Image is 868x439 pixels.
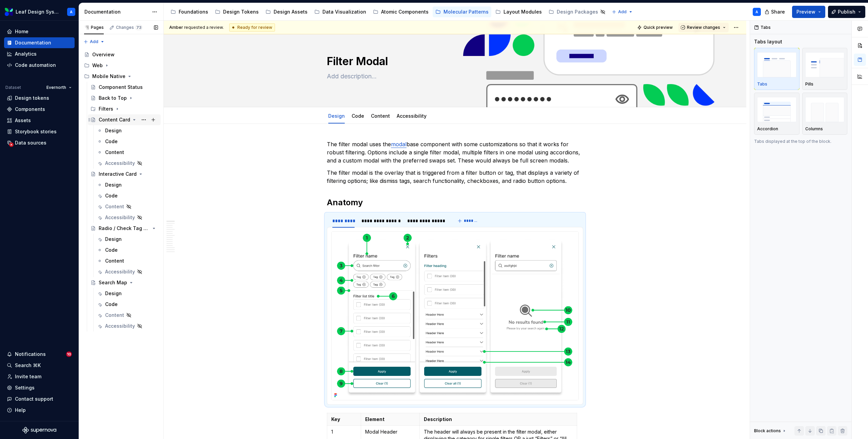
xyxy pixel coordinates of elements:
div: Documentation [15,39,51,46]
a: Documentation [4,37,75,48]
a: Data sources [4,137,75,148]
img: placeholder [805,97,845,122]
a: Storybook stories [4,126,75,137]
a: Content [94,310,161,321]
img: placeholder [757,52,796,77]
div: Accessibility [105,268,135,275]
div: A [755,9,758,15]
p: Modal Header [365,428,415,435]
span: 73 [135,25,142,30]
span: Share [771,8,785,15]
a: Code automation [4,60,75,71]
div: Content [105,312,124,319]
div: Changes [116,25,142,30]
p: Pills [805,81,813,87]
div: Design [105,236,122,243]
svg: Supernova Logo [22,427,56,434]
a: Assets [4,115,75,126]
span: Review changes [687,25,720,30]
div: Ready for review [229,23,275,32]
div: Documentation [84,8,149,15]
div: Mobile Native [81,71,161,82]
div: Web [92,62,103,69]
div: Search ⌘K [15,362,41,369]
a: Design Packages [546,6,608,17]
p: Description [424,416,573,423]
div: Components [15,106,45,113]
div: Home [15,28,28,35]
p: Tabs [757,81,767,87]
button: Notifications10 [4,349,75,360]
a: Content [94,201,161,212]
div: Content [105,257,124,264]
a: Design tokens [4,93,75,103]
div: Search Map [99,279,127,286]
div: Dataset [5,85,21,90]
div: Radio / Check Tag Group [99,225,150,232]
div: Design Assets [274,8,308,15]
button: Review changes [678,23,729,32]
div: Mobile Native [92,73,125,80]
button: placeholderColumns [802,93,848,135]
a: Back to Top [88,93,161,103]
a: Foundations [168,6,211,17]
a: Design [94,288,161,299]
a: Content [94,255,161,266]
div: Filters [88,103,161,114]
h2: Anatomy [327,197,583,208]
a: Accessibility [94,212,161,223]
a: Invite team [4,371,75,382]
a: Radio / Check Tag Group [88,223,161,234]
button: Search ⌘K [4,360,75,371]
a: Components [4,104,75,115]
div: Foundations [179,8,208,15]
div: Design [105,127,122,134]
p: Tabs displayed at the top of the block. [754,139,847,144]
img: 68330dfe-0710-498e-b098-59b85c5785d2.png [332,232,578,400]
button: Evernorth [43,83,75,92]
div: Code [105,138,118,145]
a: Design [328,113,345,119]
div: Code automation [15,62,56,69]
div: Settings [15,384,35,391]
a: Design [94,179,161,190]
a: Atomic Components [370,6,431,17]
div: Data sources [15,139,46,146]
div: Interactive Card [99,171,137,177]
button: Publish [828,6,865,18]
div: Notifications [15,351,46,358]
p: The filter modal is the overlay that is triggered from a filter button or tag, that displays a va... [327,169,583,185]
div: Help [15,407,26,414]
a: Code [94,299,161,310]
div: Content [105,149,124,156]
a: Interactive Card [88,169,161,179]
button: placeholderPills [802,48,848,90]
div: Invite team [15,373,41,380]
a: Code [94,136,161,147]
div: Page tree [81,49,161,331]
button: Quick preview [635,23,676,32]
button: Add [81,37,107,46]
div: Code [105,247,118,253]
div: Design [105,182,122,188]
div: Code [349,109,367,123]
a: Layout Modules [493,6,545,17]
div: Assets [15,117,31,124]
div: Web [81,60,161,71]
button: Add [610,7,635,17]
img: 6e787e26-f4c0-4230-8924-624fe4a2d214.png [5,8,13,16]
a: Code [352,113,364,119]
div: Overview [92,51,115,58]
a: Design [94,125,161,136]
div: Back to Top [99,95,127,101]
span: Evernorth [46,85,66,90]
p: 1 [331,428,357,435]
div: Filters [99,106,113,112]
div: Design tokens [15,95,49,101]
button: Contact support [4,394,75,404]
img: placeholder [757,97,796,122]
div: Accessibility [394,109,429,123]
div: Design Tokens [223,8,259,15]
a: modal [391,141,407,148]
